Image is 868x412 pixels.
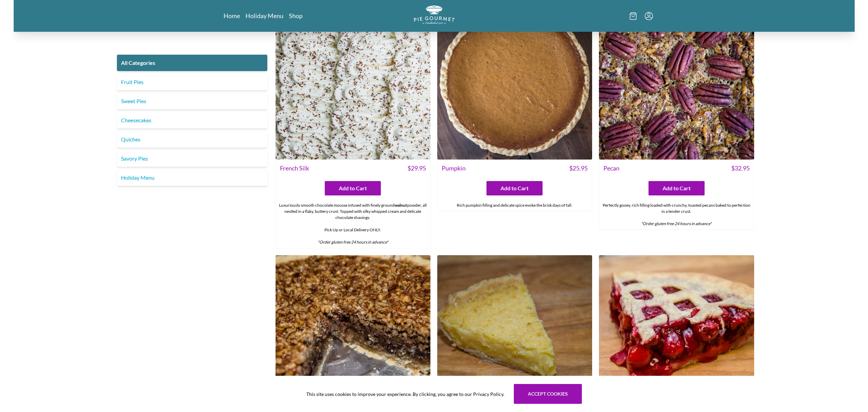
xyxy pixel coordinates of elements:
button: Add to Cart [325,181,381,195]
span: Add to Cart [663,184,691,192]
span: This site uses cookies to improve your experience. By clicking, you agree to our Privacy Policy. [306,390,504,398]
em: *Order gluten free 24 hours in advance* [318,239,388,245]
span: Pumpkin [442,164,466,173]
a: Logo [414,5,455,26]
div: Luxuriously smooth chocolate mousse infused with finely ground powder, all nestled in a flaky, bu... [276,200,430,248]
button: Add to Cart [649,181,705,195]
img: Chocolate Pecan [276,255,430,410]
div: Perfectly gooey, rich filling loaded with crunchy, toasted pecans baked to perfection in a tender... [599,200,753,230]
span: $ 25.95 [569,164,588,173]
span: Add to Cart [500,184,529,192]
a: Fruit Pies [117,74,267,90]
span: $ 32.95 [731,164,750,173]
a: Holiday Menu [117,169,267,186]
button: Add to Cart [486,181,543,195]
button: Menu [645,12,653,20]
a: Cheesecakes [117,112,267,128]
a: All Categories [117,55,267,71]
button: Accept cookies [514,384,582,404]
a: Home [224,12,240,20]
em: *Order gluten free 24 hours in advance* [641,221,712,226]
img: logo [414,5,455,24]
img: Lemon Chess [437,255,592,410]
span: Pecan [603,164,619,173]
span: Add to Cart [339,184,367,192]
img: Pecan [599,5,754,160]
img: Cherry [599,255,754,410]
a: Sweet Pies [117,93,267,109]
img: Pumpkin [437,5,592,160]
img: French Silk [276,5,430,160]
a: Shop [289,12,303,20]
a: Holiday Menu [245,12,283,20]
span: $ 29.95 [408,164,426,173]
span: French Silk [280,164,309,173]
a: Savory Pies [117,150,267,167]
div: Rich pumpkin filling and delicate spice evoke the brisk days of fall. [438,200,592,211]
a: Quiches [117,131,267,148]
strong: walnut [395,203,407,208]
